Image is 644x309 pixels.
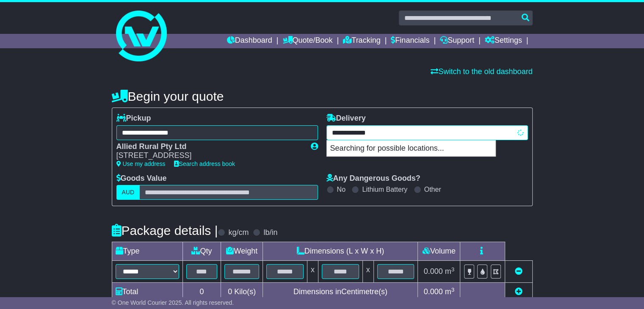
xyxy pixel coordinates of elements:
[227,34,272,48] a: Dashboard
[182,283,221,301] td: 0
[112,89,533,103] h4: Begin your quote
[326,114,366,123] label: Delivery
[451,266,455,273] sup: 3
[263,228,277,237] label: lb/in
[337,185,345,193] label: No
[391,34,429,48] a: Financials
[116,142,302,152] div: Allied Rural Pty Ltd
[326,125,528,140] typeahead: Please provide city
[228,287,232,296] span: 0
[445,267,455,276] span: m
[424,267,443,276] span: 0.000
[327,141,495,157] p: Searching for possible locations...
[182,242,221,261] td: Qty
[282,34,332,48] a: Quote/Book
[116,114,151,123] label: Pickup
[362,185,407,193] label: Lithium Battery
[221,242,263,261] td: Weight
[424,185,441,193] label: Other
[485,34,522,48] a: Settings
[343,34,380,48] a: Tracking
[116,174,167,183] label: Goods Value
[362,261,373,283] td: x
[116,151,302,160] div: [STREET_ADDRESS]
[263,242,418,261] td: Dimensions (L x W x H)
[112,242,182,261] td: Type
[431,67,532,76] a: Switch to the old dashboard
[116,160,166,167] a: Use my address
[112,283,182,301] td: Total
[515,287,522,296] a: Add new item
[515,267,522,276] a: Remove this item
[228,228,249,237] label: kg/cm
[326,174,420,183] label: Any Dangerous Goods?
[451,287,455,293] sup: 3
[424,287,443,296] span: 0.000
[263,283,418,301] td: Dimensions in Centimetre(s)
[440,34,474,48] a: Support
[116,185,140,200] label: AUD
[418,242,460,261] td: Volume
[112,299,234,306] span: © One World Courier 2025. All rights reserved.
[221,283,263,301] td: Kilo(s)
[445,287,455,296] span: m
[112,223,218,237] h4: Package details |
[307,261,318,283] td: x
[174,160,235,167] a: Search address book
